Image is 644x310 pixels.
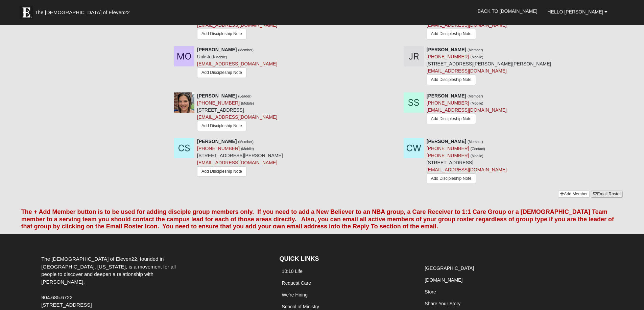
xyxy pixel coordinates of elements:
small: (Mobile) [471,154,483,158]
a: Request Care [282,280,311,286]
a: 10:10 Life [282,269,303,274]
strong: [PERSON_NAME] [197,47,237,52]
a: Add Discipleship Note [197,29,246,39]
small: (Mobile) [214,55,227,59]
a: Add Member [558,191,590,198]
strong: [PERSON_NAME] [427,93,466,98]
a: Add Discipleship Note [427,114,476,124]
small: (Mobile) [471,101,483,105]
a: Add Discipleship Note [197,67,246,78]
small: (Mobile) [241,147,254,151]
strong: [PERSON_NAME] [197,139,237,144]
div: [STREET_ADDRESS] [197,92,277,133]
font: The + Add Member button is to be used for adding disciple group members only. If you need to add ... [21,208,614,230]
a: [PHONE_NUMBER] [427,100,469,106]
strong: [PERSON_NAME] [427,47,466,52]
a: We're Hiring [282,292,308,298]
small: (Mobile) [241,101,254,105]
small: (Member) [238,140,254,144]
a: [EMAIL_ADDRESS][DOMAIN_NAME] [427,68,507,74]
small: (Member) [238,48,254,52]
a: [GEOGRAPHIC_DATA] [425,265,474,271]
a: [PHONE_NUMBER] [197,100,240,106]
div: [STREET_ADDRESS][PERSON_NAME] [197,138,283,178]
a: Add Discipleship Note [197,166,246,177]
a: [PHONE_NUMBER] [427,153,469,158]
a: [PHONE_NUMBER] [427,54,469,59]
a: Store [425,289,436,294]
a: Hello [PERSON_NAME] [543,3,613,20]
small: (Leader) [238,94,252,98]
a: Back to [DOMAIN_NAME] [473,3,543,20]
small: (Member) [468,48,483,52]
a: [EMAIL_ADDRESS][DOMAIN_NAME] [427,167,507,172]
div: [STREET_ADDRESS] [427,138,507,186]
small: (Member) [468,140,483,144]
h4: QUICK LINKS [280,255,412,263]
strong: [PERSON_NAME] [197,93,237,98]
img: Eleven22 logo [20,6,33,19]
a: [EMAIL_ADDRESS][DOMAIN_NAME] [197,114,277,120]
a: [EMAIL_ADDRESS][DOMAIN_NAME] [197,160,277,165]
a: Add Discipleship Note [427,29,476,39]
small: (Mobile) [471,55,483,59]
a: [EMAIL_ADDRESS][DOMAIN_NAME] [427,22,507,28]
strong: [PERSON_NAME] [427,139,466,144]
a: [EMAIL_ADDRESS][DOMAIN_NAME] [197,61,277,66]
a: Add Discipleship Note [427,173,476,184]
a: The [DEMOGRAPHIC_DATA] of Eleven22 [16,2,151,19]
a: Add Discipleship Note [197,121,246,131]
div: [STREET_ADDRESS][PERSON_NAME][PERSON_NAME] [427,46,551,88]
a: Email Roster [591,191,623,198]
a: [EMAIL_ADDRESS][DOMAIN_NAME] [427,107,507,113]
a: [PHONE_NUMBER] [427,146,469,151]
span: The [DEMOGRAPHIC_DATA] of Eleven22 [35,9,130,16]
a: [PHONE_NUMBER] [197,146,240,151]
span: Hello [PERSON_NAME] [548,9,603,15]
small: (Member) [468,94,483,98]
a: [DOMAIN_NAME] [425,277,462,283]
a: Add Discipleship Note [427,75,476,85]
small: (Contact) [471,147,485,151]
a: [EMAIL_ADDRESS][DOMAIN_NAME] [197,22,277,28]
div: Unlisted [197,46,277,80]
